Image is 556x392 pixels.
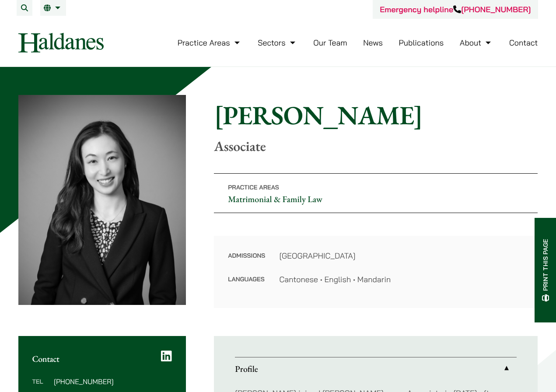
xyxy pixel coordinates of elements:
[509,38,538,48] a: Contact
[161,350,172,362] a: LinkedIn
[399,38,444,48] a: Publications
[235,357,517,380] a: Profile
[228,183,279,191] span: Practice Areas
[313,38,347,48] a: Our Team
[279,273,524,285] dd: Cantonese • English • Mandarin
[18,33,104,52] img: Logo of Haldanes
[228,250,265,273] dt: Admissions
[460,38,493,48] a: About
[54,378,172,385] dd: [PHONE_NUMBER]
[380,4,531,14] a: Emergency helpline[PHONE_NUMBER]
[363,38,383,48] a: News
[32,353,172,364] h2: Contact
[228,273,265,285] dt: Languages
[214,99,538,131] h1: [PERSON_NAME]
[228,193,322,205] a: Matrimonial & Family Law
[44,4,63,11] a: EN
[279,250,524,262] dd: [GEOGRAPHIC_DATA]
[214,138,538,154] p: Associate
[178,38,242,48] a: Practice Areas
[258,38,297,48] a: Sectors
